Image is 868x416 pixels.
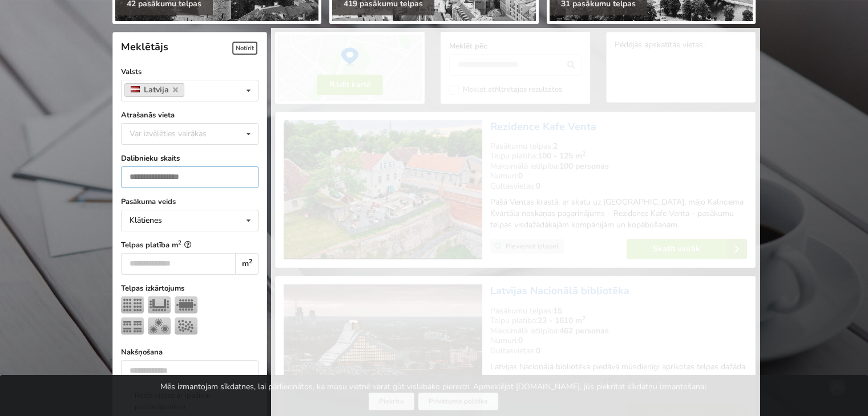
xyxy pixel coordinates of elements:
[124,83,184,97] a: Latvija
[121,317,144,335] img: Klase
[121,239,259,251] label: Telpas platība m
[130,217,162,225] div: Klātienes
[148,317,171,335] img: Bankets
[148,296,171,313] img: U-Veids
[121,296,144,313] img: Teātris
[232,42,257,55] span: Notīrīt
[249,257,252,266] sup: 2
[235,253,259,275] div: m
[121,66,259,78] label: Valsts
[178,239,181,246] sup: 2
[121,109,259,121] label: Atrašanās vieta
[121,283,259,294] label: Telpas izkārtojums
[127,127,232,140] div: Var izvēlēties vairākas
[121,40,168,54] span: Meklētājs
[175,296,197,313] img: Sapulce
[121,196,259,207] label: Pasākuma veids
[121,346,259,358] label: Nakšņošana
[121,153,259,164] label: Dalībnieku skaits
[175,317,197,335] img: Pieņemšana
